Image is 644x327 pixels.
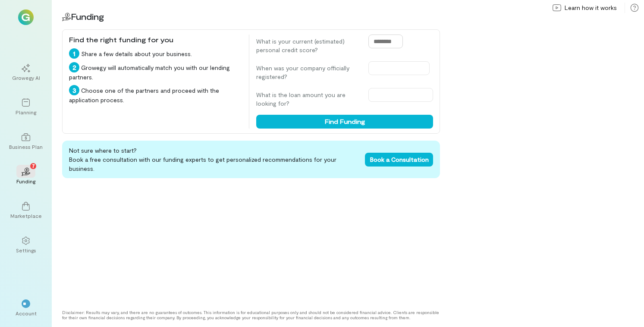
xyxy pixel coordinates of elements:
[32,162,35,170] span: 7
[69,48,242,59] div: Share a few details about your business.
[10,230,41,261] a: Settings
[370,156,429,163] span: Book a Consultation
[256,37,360,54] label: What is your current (estimated) personal credit score?
[256,115,433,129] button: Find Funding
[256,64,360,81] label: When was your company officially registered?
[69,85,79,95] div: 3
[256,91,360,108] label: What is the loan amount you are looking for?
[365,153,433,167] button: Book a Consultation
[62,141,440,178] div: Not sure where to start? Book a free consultation with our funding experts to get personalized re...
[10,91,41,123] a: Planning
[62,310,440,320] div: Disclaimer: Results may vary, and there are no guarantees of outcomes. This information is for ed...
[69,62,242,82] div: Growegy will automatically match you with our lending partners.
[9,143,43,150] div: Business Plan
[71,11,104,22] span: Funding
[10,126,41,157] a: Business Plan
[69,62,79,72] div: 2
[69,85,242,104] div: Choose one of the partners and proceed with the application process.
[69,48,79,59] div: 1
[10,57,41,88] a: Growegy AI
[16,247,36,254] div: Settings
[565,3,617,12] span: Learn how it works
[10,212,42,219] div: Marketplace
[10,195,41,226] a: Marketplace
[69,35,242,45] div: Find the right funding for you
[16,310,37,317] div: Account
[16,109,36,116] div: Planning
[16,178,35,185] div: Funding
[10,160,41,192] a: Funding
[12,74,40,81] div: Growegy AI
